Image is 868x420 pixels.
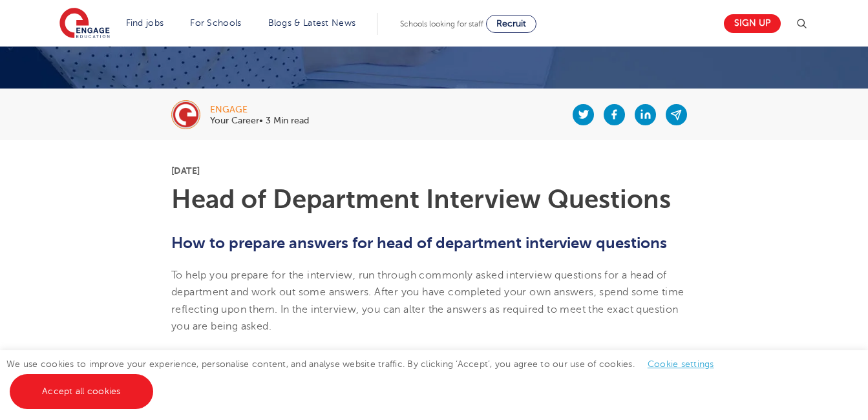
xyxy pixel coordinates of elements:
a: For Schools [190,18,241,28]
span: How to prepare answers for head of department interview questions [171,234,667,252]
span: We use cookies to improve your experience, personalise content, and analyse website traffic. By c... [6,359,727,396]
a: Recruit [486,15,536,33]
span: To help you prepare for the interview, run through commonly asked interview questions for a head ... [171,269,684,332]
a: Cookie settings [648,359,714,369]
a: Accept all cookies [10,374,153,409]
p: [DATE] [171,166,697,175]
h1: Head of Department Interview Questions [171,187,697,213]
a: Blogs & Latest News [268,18,356,28]
span: Schools looking for staff [400,19,483,28]
div: engage [210,105,309,114]
a: Sign up [724,14,781,33]
a: Find jobs [126,18,164,28]
img: Engage Education [59,8,110,40]
span: Recruit [496,19,526,28]
p: Your Career• 3 Min read [210,116,309,125]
